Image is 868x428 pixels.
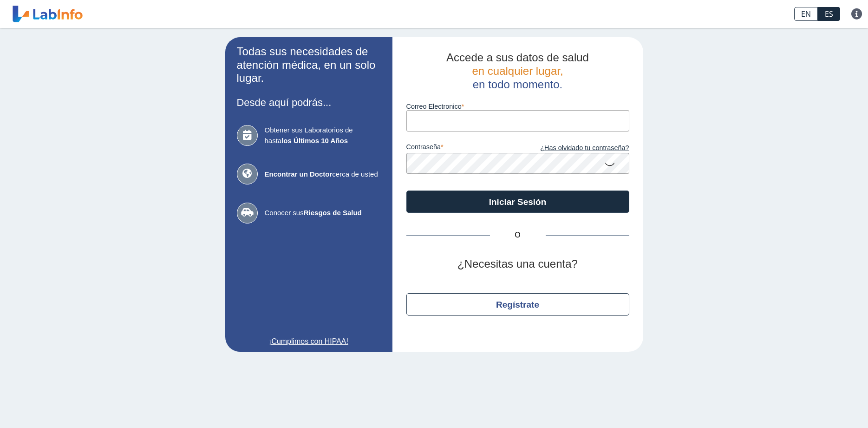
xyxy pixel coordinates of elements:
[518,143,629,153] a: ¿Has olvidado tu contraseña?
[406,293,629,316] button: Regístrate
[490,230,546,241] span: O
[406,103,629,110] label: Correo Electronico
[406,143,518,153] label: contraseña
[473,78,562,91] span: en todo momento.
[281,137,348,145] b: los Últimos 10 Años
[794,7,818,21] a: EN
[785,392,858,418] iframe: Help widget launcher
[237,336,381,347] a: ¡Cumplimos con HIPAA!
[237,45,381,85] h2: Todas sus necesidades de atención médica, en un solo lugar.
[818,7,840,21] a: ES
[265,170,333,178] b: Encontrar un Doctor
[265,208,381,218] span: Conocer sus
[406,191,629,213] button: Iniciar Sesión
[265,125,381,146] span: Obtener sus Laboratorios de hasta
[406,257,629,271] h2: ¿Necesitas una cuenta?
[265,169,381,180] span: cerca de usted
[472,65,563,77] span: en cualquier lugar,
[446,51,589,64] span: Accede a sus datos de salud
[304,209,362,217] b: Riesgos de Salud
[237,97,381,108] h3: Desde aquí podrás...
